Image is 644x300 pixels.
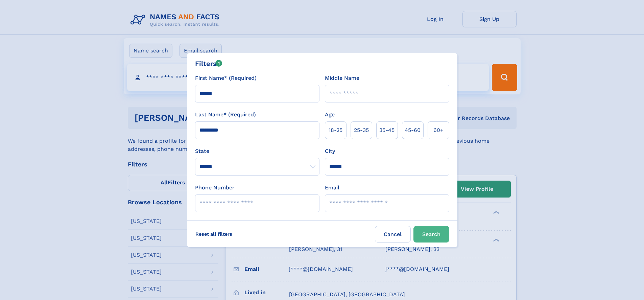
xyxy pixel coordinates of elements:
[413,226,449,243] button: Search
[375,226,411,243] label: Cancel
[195,147,319,155] label: State
[191,226,237,242] label: Reset all filters
[325,184,339,192] label: Email
[405,126,421,134] span: 45‑60
[329,126,342,134] span: 18‑25
[195,59,222,69] div: Filters
[325,147,335,155] label: City
[354,126,369,134] span: 25‑35
[195,74,257,82] label: First Name* (Required)
[433,126,444,134] span: 60+
[379,126,395,134] span: 35‑45
[325,111,335,119] label: Age
[195,111,256,119] label: Last Name* (Required)
[195,184,235,192] label: Phone Number
[325,74,359,82] label: Middle Name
